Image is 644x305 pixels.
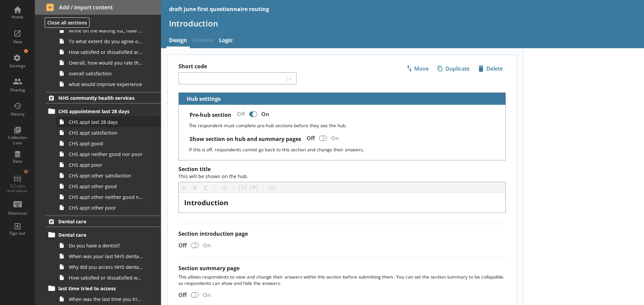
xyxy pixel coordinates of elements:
div: Off [231,108,248,120]
span: CHS appt other neither good nor poor [69,194,144,200]
h1: Introduction [169,18,636,28]
div: On [200,242,216,249]
span: How satisfied or dissatisfied are you with the communication about your wait? [69,49,144,55]
span: Why did you access NHS dental care on this occasion? [69,264,144,270]
div: Settings [6,63,29,69]
a: While on the waiting list, have you been provided with information about any of the following? [56,25,161,36]
span: Section title [178,165,248,180]
a: CHS appt other poor [56,202,161,213]
div: Off [301,133,318,144]
a: How satisfied or dissatisfied are you with the communication about your wait? [56,47,161,57]
a: Dental care [46,229,161,240]
a: CHS appt last 28 days [56,117,161,127]
span: CHS appt neither good nor poor [69,151,144,157]
span: Do you have a dentist? [69,242,144,249]
a: last time tried to access [46,283,161,294]
div: Off [173,291,190,299]
a: CHS appt other neither good nor poor [56,192,161,202]
span: CHS appt last 28 days [69,119,144,125]
a: CHS appt good [56,138,161,149]
div: History [6,111,29,117]
span: CHS appointment last 28 days [58,108,141,115]
div: Shortcuts [6,211,29,216]
span: CHS appt poor [69,162,144,168]
a: When was your last NHS dental appointment? [56,251,161,261]
div: Home [6,14,29,20]
span: CHS appt satisfaction [69,130,144,136]
div: On [200,291,216,299]
span: last time tried to access [58,285,141,292]
label: Short code [178,63,342,70]
div: Data [6,159,29,164]
a: CHS appt satisfaction [56,127,161,138]
a: CHS appt neither good nor poor [56,149,161,159]
span: Introduction [184,198,228,207]
span: How satisfied or dissatisfied were you with the NHS dental care you received? [69,275,144,281]
label: Show section on hub and summary pages [190,136,301,143]
a: what would improve experience [56,79,161,89]
label: Section introduction page [178,230,506,237]
a: Design [166,34,190,48]
span: NHS community health services [58,95,141,101]
span: overall satisfaction [69,70,144,77]
span: CHS appt other good [69,183,144,189]
li: CHS appointment last 28 daysCHS appt last 28 daysCHS appt satisfactionCHS appt goodCHS appt neith... [49,106,161,213]
a: CHS appointment last 28 days [46,106,161,117]
div: [object Object] [184,198,500,207]
span: Preview [190,34,216,48]
span: CHS appt other satisfaction [69,172,144,179]
p: If this is off, respondents cannot go back to this section and change their answers. [189,146,500,153]
div: View [6,39,29,45]
label: Section summary page [178,264,239,272]
a: Logic [216,34,235,48]
div: Off [173,242,190,249]
div: On [328,133,344,144]
div: Sign out [6,231,29,236]
span: Dental care [58,218,141,225]
label: Pre-hub section [190,111,231,119]
a: CHS appt other good [56,181,161,192]
a: overall satisfaction [56,68,161,79]
a: Overall, how would you rate the administration of your care? [56,57,161,68]
a: When was the last time you tried to access NHS dental care? [56,294,161,304]
a: CHS appt poor [56,159,161,170]
a: Do you have a dentist? [56,240,161,251]
span: CHS appt good [69,140,144,147]
span: To what extent do you agree or disagree that you understood the information given to you about ho... [69,38,144,45]
span: CHS appt other poor [69,205,144,211]
span: what would improve experience [69,81,144,87]
span: Duplicate [435,63,472,74]
span: When was the last time you tried to access NHS dental care? [69,296,144,302]
span: This will be shown on the hub. [178,173,248,179]
span: Overall, how would you rate the administration of your care? [69,60,144,66]
div: Collection Lists [6,135,29,145]
a: To what extent do you agree or disagree that you understood the information given to you about ho... [56,36,161,47]
p: This allows respondents to view and change their answers within this section before submitting th... [178,274,506,286]
button: Close all sections [45,17,90,28]
a: Why did you access NHS dental care on this occasion? [56,261,161,272]
li: Dental careDo you have a dentist?When was your last NHS dental appointment?Why did you access NHS... [49,229,161,283]
span: While on the waiting list, have you been provided with information about any of the following? [69,27,144,34]
span: When was your last NHS dental appointment? [69,253,144,259]
a: Dental care [46,216,161,227]
button: Hub settings [181,93,222,104]
li: NHS community health servicesCHS appointment last 28 daysCHS appt last 28 daysCHS appt satisfacti... [35,92,161,213]
a: NHS community health services [46,92,161,103]
span: Add / import content [46,4,150,11]
span: Delete [476,63,505,74]
button: Delete [475,63,506,74]
div: On [259,108,274,120]
a: CHS appt other satisfaction [56,170,161,181]
span: Dental care [58,232,141,238]
a: How satisfied or dissatisfied were you with the NHS dental care you received? [56,272,161,283]
div: Sharing [6,87,29,93]
p: The respondent must complete pre-hub sections before they see the hub. [189,122,500,129]
span: 24 [284,75,294,82]
div: draft june first questionnaire routing [169,5,269,13]
button: Duplicate [434,63,473,74]
button: Move [403,63,432,74]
